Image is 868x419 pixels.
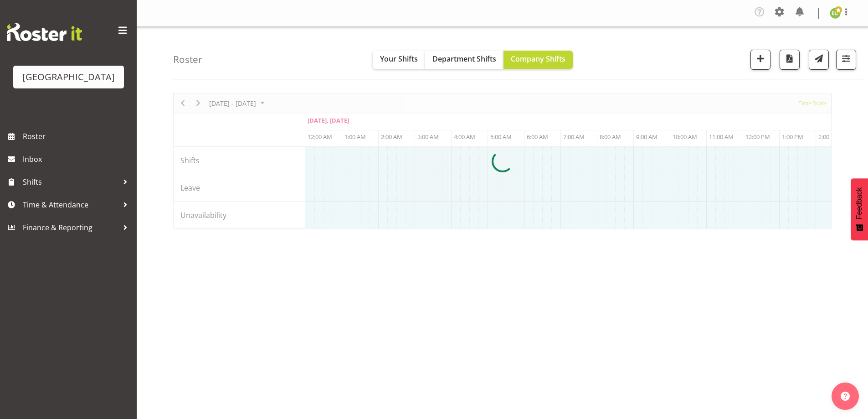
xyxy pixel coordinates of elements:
[173,54,202,65] h4: Roster
[511,54,565,64] span: Company Shifts
[851,178,868,240] button: Feedback - Show survey
[809,50,829,70] button: Send a list of all shifts for the selected filtered period to all rostered employees.
[750,50,770,70] button: Add a new shift
[23,129,132,143] span: Roster
[841,392,850,401] img: help-xxl-2.png
[425,51,503,69] button: Department Shifts
[380,54,418,64] span: Your Shifts
[432,54,496,64] span: Department Shifts
[7,23,82,41] img: Rosterit website logo
[22,70,115,84] div: [GEOGRAPHIC_DATA]
[23,152,132,166] span: Inbox
[23,221,118,234] span: Finance & Reporting
[373,51,425,69] button: Your Shifts
[830,8,841,19] img: emma-dowman11789.jpg
[503,51,573,69] button: Company Shifts
[780,50,800,70] button: Download a PDF of the roster according to the set date range.
[836,50,856,70] button: Filter Shifts
[23,175,118,189] span: Shifts
[855,187,863,219] span: Feedback
[23,198,118,212] span: Time & Attendance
